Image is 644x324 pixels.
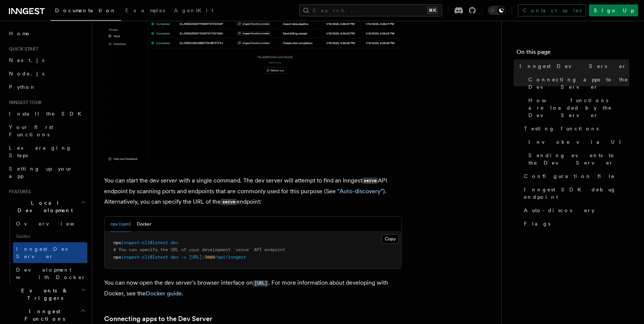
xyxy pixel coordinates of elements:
span: [URL]: [189,255,205,260]
span: Examples [125,7,165,13]
span: Testing functions [524,125,599,132]
span: Development with Docker [16,267,86,280]
a: Auto-discovery [521,204,629,217]
button: Events & Triggers [6,284,87,305]
a: Docker guide [146,290,182,297]
span: Events & Triggers [6,287,81,302]
span: # You can specify the URL of your development `serve` API endpoint [113,247,285,252]
code: serve [221,199,236,205]
a: Flags [521,217,629,230]
a: Sign Up [589,4,638,16]
span: Inngest Dev Server [16,246,80,259]
span: /api/inngest [215,255,246,260]
a: Configuration file [521,169,629,183]
a: Leveraging Steps [6,141,87,162]
a: Auto-discovery [339,188,381,195]
a: [URL] [253,279,268,286]
span: -u [181,255,186,260]
div: Local Development [6,217,87,284]
code: [URL] [253,280,268,286]
span: Features [6,189,31,195]
a: Your first Functions [6,120,87,141]
button: Copy [381,234,399,244]
a: AgentKit [170,2,218,20]
span: How functions are loaded by the Dev Server [528,97,629,119]
a: Node.js [6,67,87,80]
span: 3000 [205,255,215,260]
span: Inngest SDK debug endpoint [524,186,629,201]
span: Sending events to the Dev Server [528,152,629,166]
code: serve [362,178,378,184]
span: Documentation [55,7,116,13]
span: Your first Functions [9,124,53,137]
span: Leveraging Steps [9,145,72,158]
span: Configuration file [524,172,615,180]
span: Install the SDK [9,111,86,117]
span: Inngest Dev Server [519,62,627,70]
span: Guides [13,230,87,242]
span: Local Development [6,199,81,214]
button: Search...⌘K [299,4,442,16]
button: npx (npm) [110,217,131,232]
p: You can start the dev server with a single command. The dev server will attempt to find an Innges... [104,175,402,207]
a: Development with Docker [13,263,87,284]
a: Inngest Dev Server [13,242,87,263]
a: Install the SDK [6,107,87,120]
span: Inngest tour [6,100,42,106]
span: AgentKit [174,7,213,13]
a: Documentation [51,2,121,21]
button: Docker [137,217,151,232]
p: You can now open the dev server's browser interface on . For more information about developing wi... [104,278,402,299]
a: Inngest Dev Server [516,59,629,73]
span: Setting up your app [9,166,73,179]
a: Python [6,80,87,94]
a: Connecting apps to the Dev Server [525,73,629,94]
span: Auto-discovery [524,207,595,214]
span: dev [171,255,178,260]
a: How functions are loaded by the Dev Server [525,94,629,122]
span: dev [171,240,178,245]
span: npx [113,255,121,260]
a: Examples [121,2,170,20]
span: inngest-cli@latest [121,255,168,260]
a: Home [6,27,87,40]
kbd: ⌘K [427,7,438,14]
span: inngest-cli@latest [121,240,168,245]
span: Python [9,84,36,90]
span: Node.js [9,71,44,77]
span: Overview [16,221,93,227]
span: Connecting apps to the Dev Server [528,76,629,91]
a: Inngest SDK debug endpoint [521,183,629,204]
h4: On this page [516,48,629,59]
button: Toggle dark mode [488,6,506,15]
span: Flags [524,220,550,227]
a: Testing functions [521,122,629,135]
span: Quick start [6,46,38,52]
a: Overview [13,217,87,230]
a: Contact sales [518,4,586,16]
span: Home [9,30,30,37]
a: Setting up your app [6,162,87,183]
button: Local Development [6,196,87,217]
span: Next.js [9,57,44,63]
a: Connecting apps to the Dev Server [104,314,212,324]
a: Next.js [6,54,87,67]
a: Sending events to the Dev Server [525,149,629,169]
span: Invoke via UI [528,138,627,146]
span: Inngest Functions [6,308,80,323]
span: npx [113,240,121,245]
a: Invoke via UI [525,135,629,149]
